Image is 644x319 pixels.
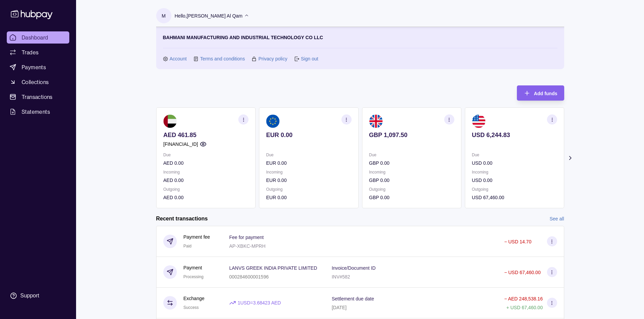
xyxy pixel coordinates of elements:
a: Transactions [7,91,69,103]
p: Outgoing [369,186,454,193]
p: AED 0.00 [163,159,248,167]
p: Hello, [PERSON_NAME] Al Qam [175,12,243,20]
p: Payment [184,264,204,271]
p: Exchange [184,295,205,302]
a: Collections [7,76,69,88]
p: AP-XBKC-MPRH [229,243,265,249]
p: Outgoing [266,186,351,193]
p: Due [369,151,454,159]
p: [DATE] [332,305,347,310]
span: Success [184,305,199,310]
span: Dashboard [22,33,48,42]
p: GBP 1,097.50 [369,131,454,139]
a: Payments [7,61,69,73]
p: Incoming [472,168,557,176]
a: Support [7,289,69,303]
p: Due [472,151,557,159]
p: GBP 0.00 [369,194,454,201]
p: EUR 0.00 [266,177,351,184]
p: LANVS GREEK INDIA PRIVATE LIMITED [229,265,317,271]
img: eu [266,114,280,128]
p: USD 6,244.83 [472,131,557,139]
p: Outgoing [472,186,557,193]
p: Incoming [163,168,248,176]
p: GBP 0.00 [369,159,454,167]
button: Add funds [517,85,564,101]
span: Collections [22,78,49,86]
p: GBP 0.00 [369,177,454,184]
span: Paid [184,244,192,248]
img: us [472,114,485,128]
img: gb [369,114,382,128]
p: 1 USD = 3.68423 AED [238,299,281,307]
span: Trades [22,48,39,56]
a: Sign out [301,55,318,62]
a: Account [170,55,187,62]
p: Due [266,151,351,159]
p: − USD 67,460.00 [504,270,541,275]
span: Payments [22,63,46,71]
a: See all [550,215,564,222]
p: − AED 248,538.16 [504,296,543,301]
p: USD 0.00 [472,159,557,167]
a: Trades [7,46,69,58]
p: Fee for payment [229,235,264,240]
p: [FINANCIAL_ID] [163,140,198,148]
a: Dashboard [7,31,69,44]
p: Payment fee [184,233,210,241]
a: Terms and conditions [200,55,245,62]
p: Settlement due date [332,296,374,301]
a: Privacy policy [258,55,287,62]
p: USD 67,460.00 [472,194,557,201]
p: EUR 0.00 [266,131,351,139]
p: 000284600001596 [229,274,269,280]
p: + USD 67,460.00 [506,305,543,310]
p: Due [163,151,248,159]
a: Statements [7,106,69,118]
p: Outgoing [163,186,248,193]
p: USD 0.00 [472,177,557,184]
p: AED 461.85 [163,131,248,139]
p: EUR 0.00 [266,159,351,167]
img: ae [163,114,177,128]
p: AED 0.00 [163,177,248,184]
p: Invoice/Document ID [332,265,376,271]
h2: Recent transactions [156,215,208,222]
p: INV#582 [332,274,350,280]
span: Transactions [22,93,53,101]
p: Incoming [369,168,454,176]
p: Incoming [266,168,351,176]
p: M [162,12,166,20]
p: − USD 14.70 [504,239,531,244]
p: BAHMANI MANUFACTURING AND INDUSTRIAL TECHNOLOGY CO LLC [163,34,323,41]
span: Processing [184,274,204,279]
p: EUR 0.00 [266,194,351,201]
span: Add funds [534,91,557,96]
div: Support [20,292,39,299]
span: Statements [22,108,50,116]
p: AED 0.00 [163,194,248,201]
